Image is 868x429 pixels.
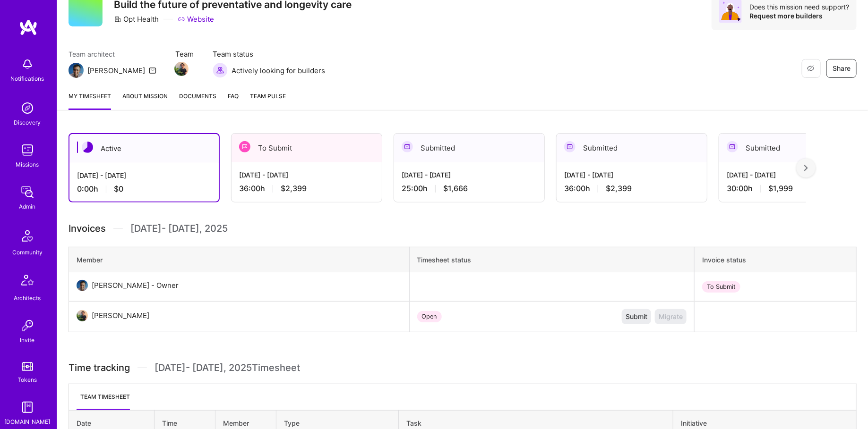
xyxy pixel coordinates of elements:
[18,316,37,335] img: Invite
[11,74,44,84] div: Notifications
[239,184,374,193] div: 36:00 h
[77,392,130,410] li: Team timesheet
[564,184,699,193] div: 36:00 h
[92,280,179,291] div: [PERSON_NAME] - Owner
[749,2,849,11] div: Does this mission need support?
[18,141,37,160] img: teamwork
[402,184,537,193] div: 25:00 h
[626,312,647,321] span: Submit
[768,184,793,193] span: $1,999
[175,49,194,59] span: Team
[239,170,374,180] div: [DATE] - [DATE]
[14,293,41,303] div: Architects
[826,59,857,78] button: Share
[281,184,307,193] span: $2,399
[92,310,149,321] div: [PERSON_NAME]
[5,417,51,427] div: [DOMAIN_NAME]
[606,184,632,193] span: $2,399
[69,247,410,273] th: Member
[18,398,37,417] img: guide book
[69,362,130,374] span: Time tracking
[77,170,211,180] div: [DATE] - [DATE]
[564,141,576,152] img: Submitted
[804,165,808,171] img: right
[622,309,651,324] button: Submit
[213,49,325,59] span: Team status
[19,202,36,211] div: Admin
[417,311,442,322] div: Open
[402,141,413,152] img: Submitted
[87,66,145,76] div: [PERSON_NAME]
[130,221,228,236] span: [DATE] - [DATE] , 2025
[213,63,228,78] img: Actively looking for builders
[122,91,168,110] a: About Mission
[20,335,35,345] div: Invite
[14,118,41,127] div: Discovery
[727,170,862,180] div: [DATE] - [DATE]
[727,141,738,152] img: Submitted
[18,375,37,385] div: Tokens
[113,221,123,236] img: Divider
[18,99,37,118] img: discovery
[77,280,88,291] img: User Avatar
[179,91,216,110] a: Documents
[155,362,300,374] span: [DATE] - [DATE] , 2025 Timesheet
[77,184,211,194] div: 0:00 h
[178,14,214,24] a: Website
[114,184,123,194] span: $0
[564,170,699,180] div: [DATE] - [DATE]
[77,310,88,321] img: User Avatar
[114,16,121,23] i: icon CompanyGray
[232,134,382,162] div: To Submit
[16,160,39,169] div: Missions
[114,14,159,24] div: Opt Health
[16,270,39,293] img: Architects
[409,247,695,273] th: Timesheet status
[727,184,862,193] div: 30:00 h
[402,170,537,180] div: [DATE] - [DATE]
[69,134,219,163] div: Active
[833,64,851,73] span: Share
[250,93,286,100] span: Team Pulse
[695,247,857,273] th: Invoice status
[149,67,156,74] i: icon Mail
[702,281,740,293] div: To Submit
[250,91,286,110] a: Team Pulse
[69,49,156,59] span: Team architect
[175,61,188,77] a: Team Member Avatar
[443,184,468,193] span: $1,666
[19,19,38,36] img: logo
[22,362,33,371] img: tokens
[239,141,250,152] img: To Submit
[807,65,815,72] i: icon EyeClosed
[394,134,544,162] div: Submitted
[69,91,111,110] a: My timesheet
[12,247,43,257] div: Community
[174,62,189,76] img: Team Member Avatar
[18,55,37,74] img: bell
[69,221,106,236] span: Invoices
[228,91,239,110] a: FAQ
[16,225,39,247] img: Community
[232,66,325,76] span: Actively looking for builders
[69,63,84,78] img: Team Architect
[557,134,707,162] div: Submitted
[749,11,849,20] div: Request more builders
[82,142,93,153] img: Active
[18,183,37,202] img: admin teamwork
[179,91,216,101] span: Documents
